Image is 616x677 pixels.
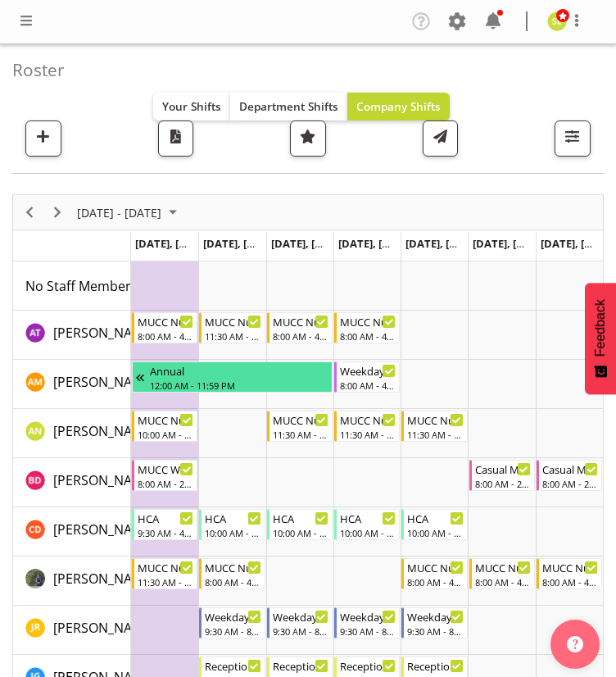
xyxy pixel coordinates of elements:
div: 8:00 AM - 4:30 PM [542,575,598,588]
div: Annual [150,362,328,379]
a: [PERSON_NAME] [53,520,155,539]
div: MUCC Nursing AM Weekday [340,313,396,329]
div: previous period [16,195,43,229]
div: Agnes Tyson"s event - MUCC Nursing AM Weekday Begin From Monday, October 27, 2025 at 8:00:00 AM G... [132,312,197,343]
span: Feedback [593,299,608,357]
div: Jacinta Rangi"s event - Weekday ECP Begin From Friday, October 31, 2025 at 9:30:00 AM GMT+13:00 E... [401,607,467,638]
div: 10:00 AM - 3:00 PM [273,526,328,539]
a: [PERSON_NAME] [53,323,155,343]
td: Alexandra Madigan resource [13,360,131,409]
a: [PERSON_NAME] [53,421,155,441]
div: 10:00 AM - 3:00 PM [340,526,396,539]
button: Your Shifts [153,93,230,120]
div: 10:00 AM - 6:30 PM [138,428,193,441]
div: Casual Medical Officer Weekend [475,461,531,477]
div: MUCC Nursing AM Weekday [407,559,463,575]
div: Alysia Newman-Woods"s event - MUCC Nursing Midshift Begin From Monday, October 27, 2025 at 10:00:... [132,411,197,442]
span: Department Shifts [239,98,338,114]
span: Your Shifts [162,98,221,114]
div: Beata Danielek"s event - MUCC Weekday Casual Dr Begin From Monday, October 27, 2025 at 8:00:00 AM... [132,460,197,491]
div: HCA [205,510,260,526]
a: [PERSON_NAME] [53,618,155,638]
span: Company Shifts [356,98,441,114]
div: 8:00 AM - 4:30 PM [273,329,328,343]
div: MUCC Nursing PM Weekday [407,411,463,428]
div: MUCC Weekday Casual Dr [138,461,193,477]
span: [PERSON_NAME] [53,619,155,637]
span: No Staff Member [25,277,131,295]
div: Beata Danielek"s event - Casual Medical Officer Weekend Begin From Saturday, November 1, 2025 at ... [469,460,535,491]
div: Oct 27 - Nov 02, 2025 [71,195,187,229]
button: Send a list of all shifts for the selected filtered period to all rostered employees. [423,120,459,157]
div: Weekday ECP [205,608,260,625]
span: [PERSON_NAME] [53,324,155,342]
div: Gloria Varghese"s event - MUCC Nursing AM Weekday Begin From Tuesday, October 28, 2025 at 8:00:00... [199,558,265,589]
div: 9:30 AM - 8:00 PM [340,625,396,638]
div: Agnes Tyson"s event - MUCC Nursing AM Weekday Begin From Thursday, October 30, 2025 at 8:00:00 AM... [334,312,400,343]
a: [PERSON_NAME] [53,470,155,490]
div: 11:30 AM - 8:00 PM [273,428,328,441]
div: HCA [273,510,328,526]
div: Jacinta Rangi"s event - Weekday ECP Begin From Tuesday, October 28, 2025 at 9:30:00 AM GMT+13:00 ... [199,607,265,638]
div: MUCC Nursing PM Weekday [205,313,260,329]
div: 9:30 AM - 8:00 PM [205,625,260,638]
div: Reception Admin Weekday AM [340,657,396,674]
div: Weekday ECP [407,608,463,625]
div: Gloria Varghese"s event - MUCC Nursing AM Weekday Begin From Friday, October 31, 2025 at 8:00:00 ... [401,558,467,589]
div: Reception Admin Weekday AM [407,657,463,674]
div: MUCC Nursing PM Weekday [138,559,193,575]
span: [PERSON_NAME] [53,520,155,538]
div: Alexandra Madigan"s event - Weekday Medical Officer Begin From Thursday, October 30, 2025 at 8:00... [334,361,400,393]
img: sarah-edwards11800.jpg [547,11,567,31]
button: Highlight an important date within the roster. [290,120,326,157]
div: Alysia Newman-Woods"s event - MUCC Nursing PM Weekday Begin From Thursday, October 30, 2025 at 11... [334,411,400,442]
div: Cordelia Davies"s event - HCA Begin From Monday, October 27, 2025 at 9:30:00 AM GMT+13:00 Ends At... [132,509,197,540]
span: [DATE], [DATE] [135,236,210,251]
button: Next [47,202,69,223]
div: 8:00 AM - 2:00 PM [542,477,598,490]
div: 8:00 AM - 4:30 PM [407,575,463,588]
button: October 2025 [75,202,184,223]
div: Cordelia Davies"s event - HCA Begin From Friday, October 31, 2025 at 10:00:00 AM GMT+13:00 Ends A... [401,509,467,540]
span: [PERSON_NAME] [53,570,155,588]
div: Weekday ECP [273,608,328,625]
div: MUCC Nursing AM Weekday [138,313,193,329]
td: Agnes Tyson resource [13,311,131,360]
span: [DATE], [DATE] [338,236,413,251]
a: [PERSON_NAME] [53,372,155,392]
span: [DATE], [DATE] [473,236,547,251]
div: MUCC Nursing PM Weekday [273,411,328,428]
td: No Staff Member resource [13,261,131,311]
td: Gloria Varghese resource [13,557,131,606]
div: MUCC Nursing AM Weekends [542,559,598,575]
div: Alysia Newman-Woods"s event - MUCC Nursing PM Weekday Begin From Wednesday, October 29, 2025 at 1... [267,411,333,442]
span: [DATE], [DATE] [271,236,346,251]
div: 8:00 AM - 2:00 PM [475,477,531,490]
div: 8:00 AM - 4:30 PM [138,329,193,343]
div: Beata Danielek"s event - Casual Medical Officer Weekend Begin From Sunday, November 2, 2025 at 8:... [537,460,602,491]
div: Weekday ECP [340,608,396,625]
div: 8:00 AM - 2:30 PM [138,477,193,490]
div: HCA [340,510,396,526]
button: Feedback - Show survey [585,283,616,394]
div: 9:30 AM - 8:00 PM [407,625,463,638]
div: Agnes Tyson"s event - MUCC Nursing AM Weekday Begin From Wednesday, October 29, 2025 at 8:00:00 A... [267,312,333,343]
div: 8:00 AM - 4:30 PM [340,379,396,392]
div: 8:00 AM - 4:30 PM [205,575,260,588]
div: Jacinta Rangi"s event - Weekday ECP Begin From Thursday, October 30, 2025 at 9:30:00 AM GMT+13:00... [334,607,400,638]
div: 12:00 AM - 11:59 PM [150,379,328,392]
div: 10:00 AM - 3:00 PM [407,526,463,539]
div: Alysia Newman-Woods"s event - MUCC Nursing PM Weekday Begin From Friday, October 31, 2025 at 11:3... [401,411,467,442]
div: Jacinta Rangi"s event - Weekday ECP Begin From Wednesday, October 29, 2025 at 9:30:00 AM GMT+13:0... [267,607,333,638]
div: HCA [138,510,193,526]
img: help-xxl-2.png [567,636,583,652]
div: MUCC Nursing AM Weekends [475,559,531,575]
td: Jacinta Rangi resource [13,606,131,655]
div: 11:30 AM - 8:00 PM [407,428,463,441]
div: MUCC Nursing Midshift [138,411,193,428]
div: Alexandra Madigan"s event - Annual Begin From Friday, October 10, 2025 at 12:00:00 AM GMT+13:00 E... [132,361,333,393]
div: next period [43,195,71,229]
div: 8:00 AM - 4:30 PM [340,329,396,343]
span: [PERSON_NAME] [53,471,155,489]
div: Cordelia Davies"s event - HCA Begin From Tuesday, October 28, 2025 at 10:00:00 AM GMT+13:00 Ends ... [199,509,265,540]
